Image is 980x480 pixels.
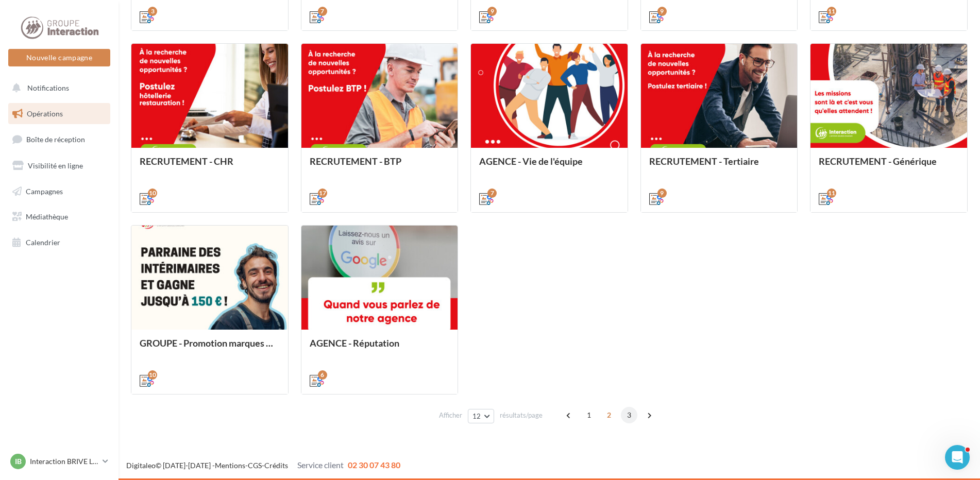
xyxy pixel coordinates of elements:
[6,103,112,125] a: Opérations
[297,460,344,470] span: Service client
[487,7,497,16] div: 9
[27,83,69,92] span: Notifications
[945,445,970,470] iframe: Intercom live chat
[148,188,157,198] div: 10
[487,188,497,198] div: 7
[318,7,327,16] div: 7
[15,456,22,467] span: IB
[581,407,597,423] span: 1
[8,452,110,471] a: IB Interaction BRIVE LA GAILLARDE
[26,186,63,195] span: Campagnes
[6,232,112,253] a: Calendrier
[468,409,494,423] button: 12
[6,77,108,99] button: Notifications
[26,238,60,247] span: Calendrier
[472,412,481,420] span: 12
[819,156,959,177] div: RECRUTEMENT - Générique
[26,212,68,221] span: Médiathèque
[126,461,156,470] a: Digitaleo
[30,456,98,467] p: Interaction BRIVE LA GAILLARDE
[348,460,400,470] span: 02 30 07 43 80
[140,156,280,177] div: RECRUTEMENT - CHR
[827,188,836,198] div: 11
[6,181,112,202] a: Campagnes
[649,156,789,177] div: RECRUTEMENT - Tertiaire
[310,338,450,358] div: AGENCE - Réputation
[439,410,462,420] span: Afficher
[148,7,157,16] div: 3
[621,407,637,423] span: 3
[827,7,836,16] div: 11
[310,156,450,177] div: RECRUTEMENT - BTP
[126,461,400,470] span: © [DATE]-[DATE] - - -
[140,338,280,358] div: GROUPE - Promotion marques et offres
[500,410,543,420] span: résultats/page
[657,7,667,16] div: 9
[479,156,619,177] div: AGENCE - Vie de l'équipe
[6,128,112,150] a: Boîte de réception
[6,206,112,228] a: Médiathèque
[28,161,83,170] span: Visibilité en ligne
[26,135,85,144] span: Boîte de réception
[8,49,110,66] button: Nouvelle campagne
[148,370,157,380] div: 10
[601,407,617,423] span: 2
[6,155,112,177] a: Visibilité en ligne
[318,370,327,380] div: 6
[248,461,262,470] a: CGS
[318,188,327,198] div: 17
[27,109,63,118] span: Opérations
[215,461,245,470] a: Mentions
[264,461,288,470] a: Crédits
[657,188,667,198] div: 9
